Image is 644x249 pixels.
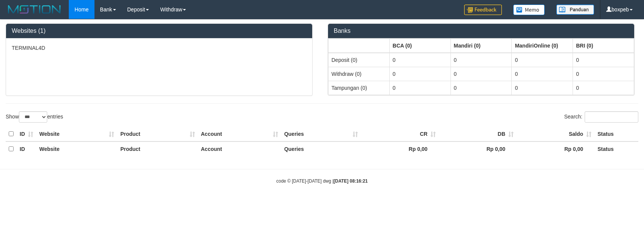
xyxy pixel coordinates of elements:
th: Rp 0,00 [439,141,517,156]
td: 0 [573,81,634,95]
th: Saldo [517,127,594,141]
th: Status [594,141,638,156]
th: Group: activate to sort column ascending [328,38,390,53]
img: MOTION_logo.png [6,4,63,15]
th: DB [439,127,517,141]
td: 0 [573,67,634,81]
select: Showentries [19,111,47,123]
td: 0 [573,53,634,67]
th: ID [17,127,36,141]
small: code © [DATE]-[DATE] dwg | [276,178,368,184]
th: Group: activate to sort column ascending [512,38,573,53]
td: 0 [389,53,450,67]
td: 0 [512,67,573,81]
label: Search: [564,111,638,123]
th: Group: activate to sort column ascending [450,38,512,53]
th: Product [117,127,198,141]
th: CR [361,127,439,141]
img: Button%20Memo.svg [513,5,545,15]
th: Account [198,141,281,156]
th: Website [36,141,117,156]
td: 0 [450,67,512,81]
th: Group: activate to sort column ascending [389,38,450,53]
h3: Banks [334,28,629,34]
img: Feedback.jpg [464,5,502,15]
th: Queries [281,127,361,141]
td: Deposit (0) [328,53,390,67]
p: TERMINAL4D [12,44,307,52]
th: Status [594,127,638,141]
th: Website [36,127,117,141]
th: Product [117,141,198,156]
td: 0 [512,53,573,67]
td: 0 [389,67,450,81]
label: Show entries [6,111,63,123]
th: Rp 0,00 [517,141,594,156]
th: Account [198,127,281,141]
th: Queries [281,141,361,156]
td: Withdraw (0) [328,67,390,81]
td: 0 [450,81,512,95]
td: 0 [512,81,573,95]
td: Tampungan (0) [328,81,390,95]
h3: Websites (1) [12,28,307,34]
img: panduan.png [556,5,594,15]
strong: [DATE] 08:16:21 [334,178,368,184]
input: Search: [585,111,638,123]
th: Rp 0,00 [361,141,439,156]
td: 0 [450,53,512,67]
th: Group: activate to sort column ascending [573,38,634,53]
td: 0 [389,81,450,95]
th: ID [17,141,36,156]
